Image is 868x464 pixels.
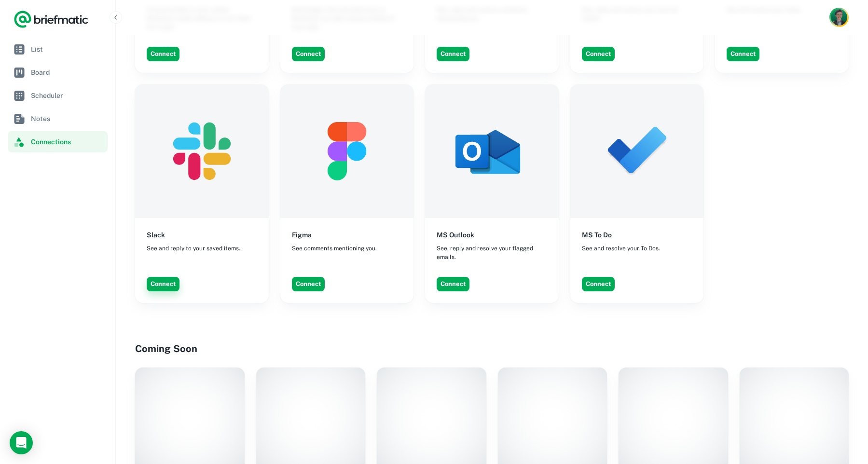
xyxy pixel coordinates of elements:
[280,84,414,218] img: Figma
[727,47,759,61] button: Connect
[147,277,179,291] button: Connect
[31,113,104,124] span: Notes
[582,244,660,253] span: See and resolve your To Dos.
[31,90,104,101] span: Scheduler
[829,8,849,27] button: Account button
[31,44,104,55] span: List
[31,136,104,147] span: Connections
[437,244,547,261] span: See, reply and resolve your flagged emails.
[425,84,559,218] img: MS Outlook
[831,9,847,26] img: Jacob Matthews
[8,62,108,83] a: Board
[8,39,108,60] a: List
[582,47,615,61] button: Connect
[147,230,165,240] h6: Slack
[31,67,104,78] span: Board
[437,277,469,291] button: Connect
[437,47,469,61] button: Connect
[292,244,377,253] span: See comments mentioning you.
[8,85,108,106] a: Scheduler
[8,108,108,129] a: Notes
[14,10,89,29] a: Logo
[292,47,325,61] button: Connect
[147,47,179,61] button: Connect
[10,431,33,454] div: Load Chat
[437,230,474,240] h6: MS Outlook
[582,277,615,291] button: Connect
[147,244,240,253] span: See and reply to your saved items.
[135,84,269,218] img: Slack
[582,230,612,240] h6: MS To Do
[135,341,849,356] h4: Coming Soon
[292,277,325,291] button: Connect
[292,230,312,240] h6: Figma
[8,131,108,152] a: Connections
[570,84,704,218] img: MS To Do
